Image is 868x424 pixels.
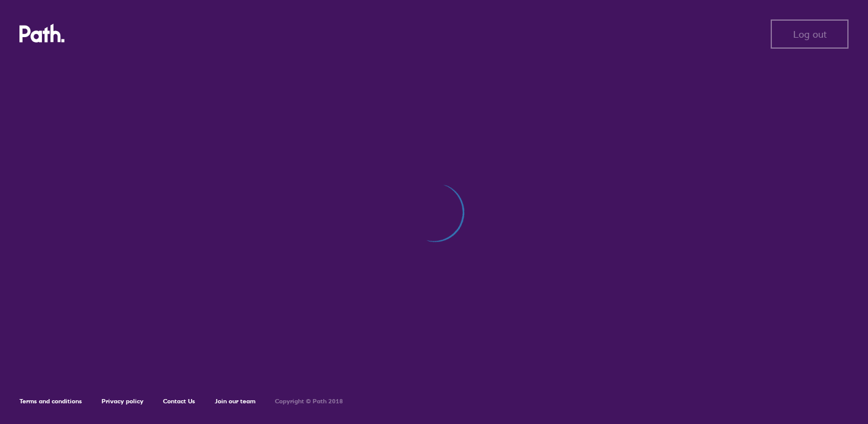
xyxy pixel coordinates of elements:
button: Log out [771,19,849,49]
span: Log out [793,29,827,40]
a: Privacy policy [102,397,144,405]
a: Terms and conditions [19,397,82,405]
a: Join our team [215,397,255,405]
h6: Copyright © Path 2018 [275,398,343,405]
a: Contact Us [163,397,195,405]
